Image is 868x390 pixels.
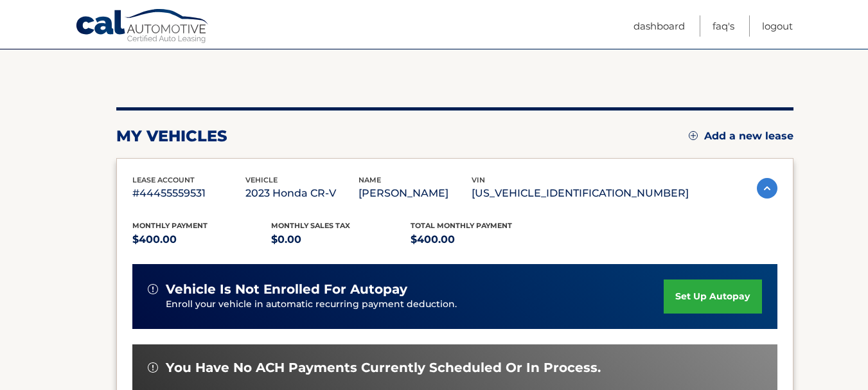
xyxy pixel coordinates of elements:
a: Logout [762,15,793,37]
span: vehicle [245,175,278,184]
span: Total Monthly Payment [411,221,512,230]
span: vehicle is not enrolled for autopay [166,281,407,297]
span: lease account [132,175,195,184]
p: [PERSON_NAME] [359,184,472,202]
h2: my vehicles [116,127,227,146]
p: 2023 Honda CR-V [245,184,359,202]
span: Monthly sales Tax [271,221,350,230]
img: add.svg [689,131,698,140]
p: $400.00 [132,231,272,249]
span: Monthly Payment [132,221,208,230]
img: alert-white.svg [148,284,158,294]
a: Dashboard [633,15,685,37]
img: accordion-active.svg [757,178,777,199]
a: FAQ's [713,15,734,37]
p: Enroll your vehicle in automatic recurring payment deduction. [166,297,664,312]
p: #44455559531 [132,184,245,202]
p: [US_VEHICLE_IDENTIFICATION_NUMBER] [472,184,689,202]
span: You have no ACH payments currently scheduled or in process. [166,360,601,376]
img: alert-white.svg [148,362,158,373]
a: Add a new lease [689,130,793,143]
span: vin [472,175,485,184]
span: name [359,175,381,184]
p: $400.00 [411,231,550,249]
p: $0.00 [271,231,411,249]
a: set up autopay [664,279,761,314]
a: Cal Automotive [75,8,210,46]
